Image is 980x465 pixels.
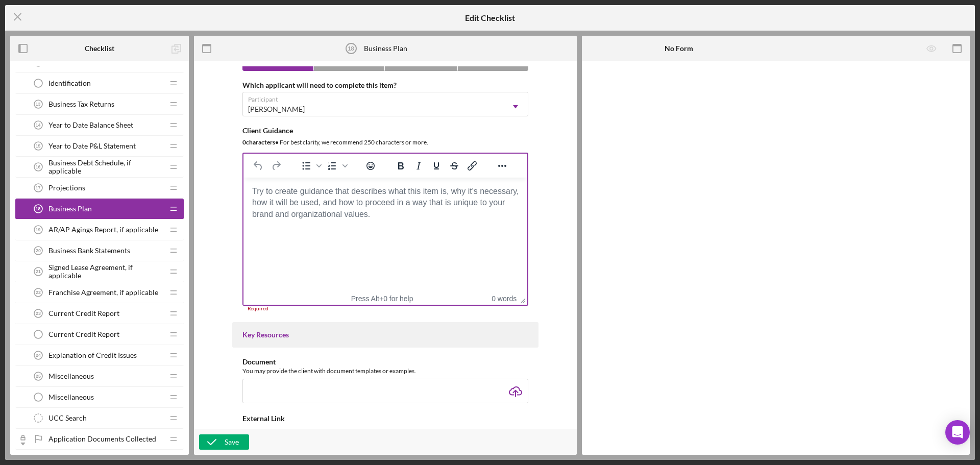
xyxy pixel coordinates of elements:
[36,206,41,211] tspan: 18
[242,358,528,366] div: Document
[48,205,92,213] span: Business Plan
[465,13,515,22] h5: Edit Checklist
[364,44,407,53] div: Business Plan
[48,121,133,129] span: Year to Date Balance Sheet
[242,331,528,339] div: Key Resources
[242,137,528,148] div: For best clarity, we recommend 250 characters or more.
[337,295,427,303] div: Press Alt+0 for help
[36,164,41,169] tspan: 16
[362,159,379,173] button: Emojis
[492,295,517,303] button: 0 words
[48,414,87,422] span: UCC Search
[242,81,528,89] div: Which applicant will need to complete this item?
[48,351,137,359] span: Explanation of Credit Issues
[225,434,239,450] div: Save
[36,311,41,316] tspan: 23
[48,372,94,380] span: Miscellaneous
[48,159,163,175] span: Business Debt Schedule, if applicable
[248,105,305,113] div: [PERSON_NAME]
[298,159,323,173] div: Bullet list
[36,290,41,295] tspan: 22
[48,309,119,317] span: Current Credit Report
[48,330,119,338] span: Current Credit Report
[36,353,41,358] tspan: 24
[242,366,528,376] div: You may provide the client with document templates or examples.
[250,159,267,173] button: Undo
[85,44,114,53] b: Checklist
[945,420,970,445] div: Open Intercom Messenger
[324,159,349,173] div: Numbered list
[48,142,136,150] span: Year to Date P&L Statement
[48,100,114,108] span: Business Tax Returns
[392,159,409,173] button: Bold
[48,393,94,401] span: Miscellaneous
[242,414,528,423] div: External Link
[36,143,41,149] tspan: 15
[517,292,527,305] div: Press the Up and Down arrow keys to resize the editor.
[48,288,158,297] span: Franchise Agreement, if applicable
[243,178,527,292] iframe: Rich Text Area
[665,44,693,53] b: No Form
[242,127,528,135] div: Client Guidance
[48,226,158,234] span: AR/AP Agings Report, if applicable
[199,434,249,450] button: Save
[242,306,528,312] div: Required
[36,185,41,190] tspan: 17
[36,227,41,232] tspan: 19
[48,79,91,87] span: Identification
[410,159,427,173] button: Italic
[48,435,156,443] span: Application Documents Collected
[446,159,463,173] button: Strikethrough
[36,374,41,379] tspan: 25
[267,159,285,173] button: Redo
[494,159,511,173] button: Reveal or hide additional toolbar items
[48,263,163,280] span: Signed Lease Agreement, if applicable
[428,159,445,173] button: Underline
[48,247,130,255] span: Business Bank Statements
[48,184,85,192] span: Projections
[242,423,528,433] div: You may link to additional resources or videos on third party web sites.
[463,159,481,173] button: Insert/edit link
[242,138,279,146] b: 0 character s •
[348,45,354,52] tspan: 18
[36,102,41,107] tspan: 13
[36,248,41,253] tspan: 20
[36,269,41,274] tspan: 21
[36,123,41,128] tspan: 14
